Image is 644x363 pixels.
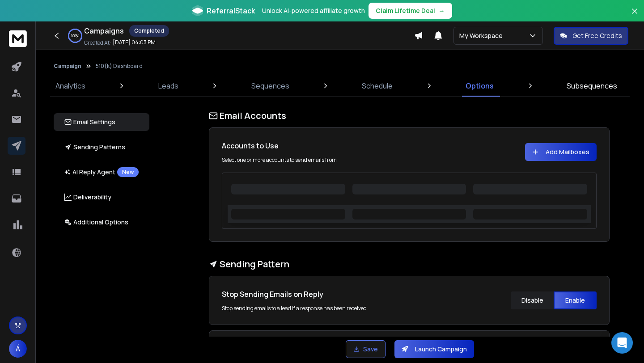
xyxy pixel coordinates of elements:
[246,75,295,97] a: Sequences
[54,63,81,70] button: Campaign
[84,25,124,36] h1: Campaigns
[356,75,398,97] a: Schedule
[113,39,156,46] p: [DATE] 04:03 PM
[567,80,617,91] p: Subsequences
[9,340,27,358] button: Á
[96,63,143,70] p: 510(k) Dashboard
[84,39,111,46] p: Created At:
[362,80,393,91] p: Schedule
[262,6,365,15] p: Unlock AI-powered affiliate growth
[153,75,184,97] a: Leads
[629,5,640,27] button: Close banner
[54,113,149,131] button: Email Settings
[158,80,178,91] p: Leads
[71,33,79,38] p: 100 %
[459,31,506,40] p: My Workspace
[561,75,623,97] a: Subsequences
[50,75,91,97] a: Analytics
[207,5,255,16] span: ReferralStack
[572,31,622,40] p: Get Free Credits
[611,332,633,354] div: Open Intercom Messenger
[554,27,628,45] button: Get Free Credits
[129,25,169,37] div: Completed
[466,80,494,91] p: Options
[439,6,445,15] span: →
[64,118,115,127] p: Email Settings
[55,80,85,91] p: Analytics
[251,80,289,91] p: Sequences
[369,3,452,19] button: Claim Lifetime Deal→
[460,75,499,97] a: Options
[209,110,610,122] h1: Email Accounts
